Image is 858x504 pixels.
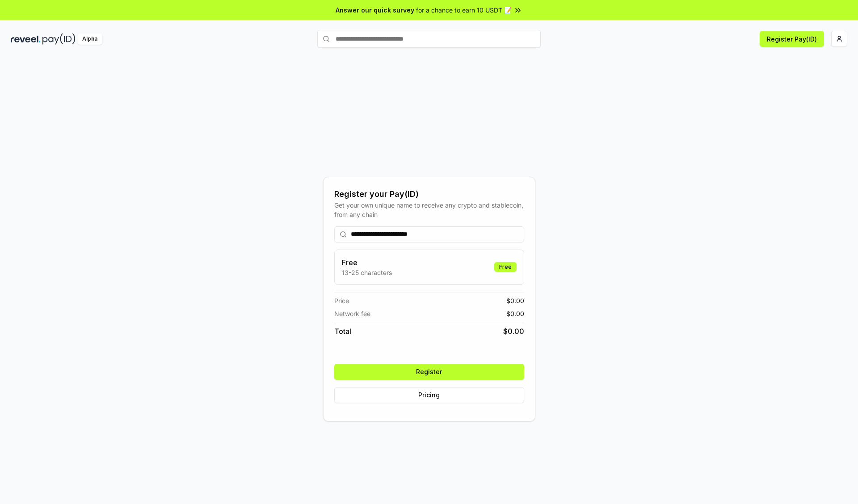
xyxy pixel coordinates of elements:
[342,257,392,268] h3: Free
[503,326,524,337] span: $ 0.00
[334,296,349,305] span: Price
[77,33,102,45] div: Alpha
[334,309,370,318] span: Network fee
[334,326,351,337] span: Total
[342,268,392,277] p: 13-25 characters
[506,296,524,305] span: $ 0.00
[11,33,41,45] img: reveel_dark
[334,200,524,219] div: Get your own unique name to receive any crypto and stablecoin, from any chain
[336,5,414,15] span: Answer our quick survey
[42,33,76,45] img: pay_id
[506,309,524,318] span: $ 0.00
[494,262,517,272] div: Free
[334,364,524,380] button: Register
[334,188,524,200] div: Register your Pay(ID)
[416,5,512,15] span: for a chance to earn 10 USDT 📝
[334,387,524,403] button: Pricing
[760,31,824,47] button: Register Pay(ID)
